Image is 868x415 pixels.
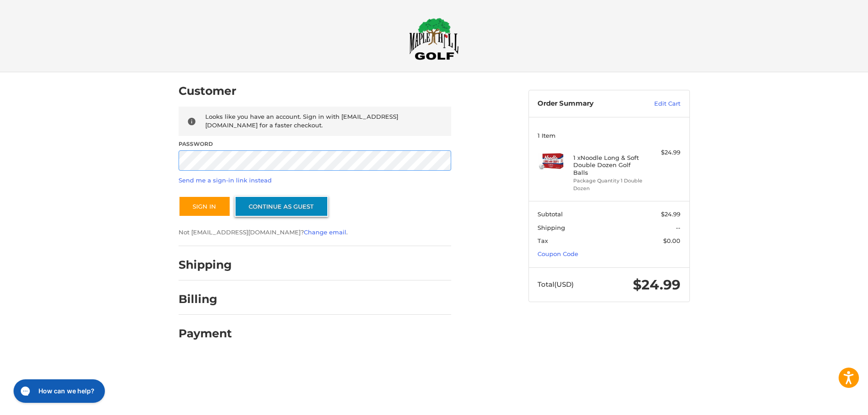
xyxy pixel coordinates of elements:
[573,154,642,176] h4: 1 x Noodle Long & Soft Double Dozen Golf Balls
[538,280,574,289] span: Total (USD)
[179,258,232,272] h2: Shipping
[538,132,680,139] h3: 1 Item
[179,177,272,184] a: Send me a sign-in link instead
[179,84,236,98] h2: Customer
[573,177,642,192] li: Package Quantity 1 Double Dozen
[676,224,680,231] span: --
[235,196,328,217] a: Continue as guest
[179,140,451,148] label: Password
[635,99,680,108] a: Edit Cart
[9,376,108,406] iframe: Gorgias live chat messenger
[633,276,680,293] span: $24.99
[538,250,578,257] a: Coupon Code
[179,292,231,306] h2: Billing
[179,326,232,340] h2: Payment
[663,237,680,244] span: $0.00
[409,18,459,60] img: Maple Hill Golf
[538,99,635,108] h3: Order Summary
[538,224,565,231] span: Shipping
[645,148,680,157] div: $24.99
[179,196,231,217] button: Sign In
[538,237,548,244] span: Tax
[205,113,398,129] span: Looks like you have an account. Sign in with [EMAIL_ADDRESS][DOMAIN_NAME] for a faster checkout.
[179,228,451,237] p: Not [EMAIL_ADDRESS][DOMAIN_NAME]? .
[538,210,563,218] span: Subtotal
[793,391,868,415] iframe: Google Customer Reviews
[661,210,680,218] span: $24.99
[304,228,346,236] a: Change email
